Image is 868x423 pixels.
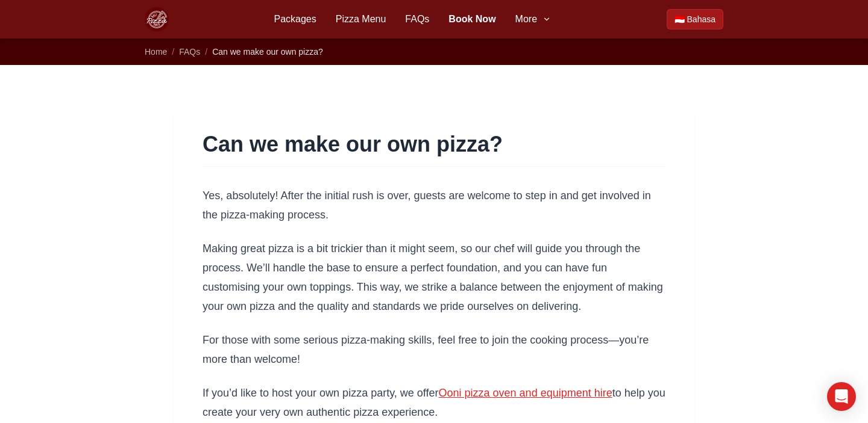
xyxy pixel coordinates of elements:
[827,382,856,411] div: Open Intercom Messenger
[515,12,537,26] span: More
[145,47,167,57] a: Home
[145,7,169,31] img: Bali Pizza Party Logo
[205,46,207,58] li: /
[687,13,715,25] span: Bahasa
[336,12,386,26] a: Pizza Menu
[203,330,665,369] p: For those with some serious pizza-making skills, feel free to join the cooking process—you’re mor...
[405,12,429,26] a: FAQs
[274,12,316,26] a: Packages
[179,47,200,57] a: FAQs
[203,383,665,422] p: If you’d like to host your own pizza party, we offer to help you create your very own authentic p...
[439,387,612,399] a: Ooni pizza oven and equipment hire
[212,47,323,57] span: Can we make our own pizza?
[203,132,665,156] h1: Can we make our own pizza?
[203,239,665,316] p: Making great pizza is a bit trickier than it might seem, so our chef will guide you through the p...
[515,12,552,26] button: More
[667,9,723,29] a: Beralih ke Bahasa Indonesia
[448,12,495,26] a: Book Now
[203,186,665,224] p: Yes, absolutely! After the initial rush is over, guests are welcome to step in and get involved i...
[172,46,174,58] li: /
